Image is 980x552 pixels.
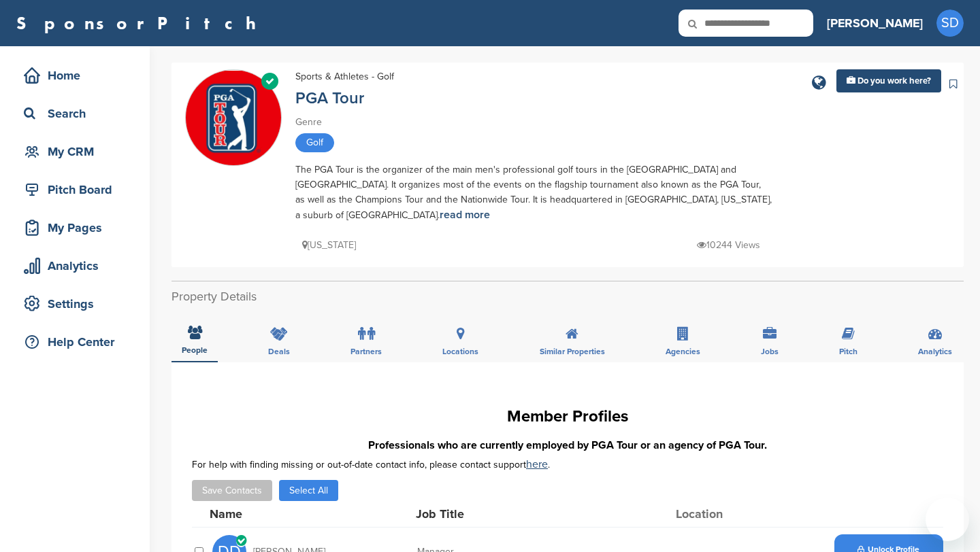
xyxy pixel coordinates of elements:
span: Deals [268,347,290,356]
span: Analytics [918,347,952,356]
iframe: Button to launch messaging window [926,498,969,541]
a: read more [440,208,490,222]
div: Pitch Board [20,177,136,202]
a: SponsorPitch [16,14,265,32]
span: Agencies [666,347,700,356]
span: Do you work here? [857,75,931,86]
div: Help Center [20,330,136,354]
h3: [PERSON_NAME] [827,14,923,33]
div: Job Title [416,508,620,520]
a: here [526,458,548,471]
span: Pitch [839,347,857,356]
div: Location [676,508,778,520]
a: Do you work here? [836,69,941,92]
a: PGA Tour [295,88,364,108]
span: Jobs [761,347,779,356]
div: Home [20,63,136,88]
span: SD [936,10,964,37]
a: Settings [14,288,136,320]
div: For help with finding missing or out-of-date contact info, please contact support . [192,459,943,470]
div: Analytics [20,254,136,278]
span: Locations [442,347,478,356]
div: Settings [20,292,136,316]
span: Similar Properties [540,347,605,356]
div: Genre [295,115,772,130]
button: Save Contacts [192,480,272,501]
a: My CRM [14,136,136,167]
h2: Property Details [171,288,964,306]
div: Name [210,508,359,520]
p: [US_STATE] [302,237,356,254]
span: Golf [295,133,334,152]
h1: Member Profiles [192,404,943,429]
a: Pitch Board [14,174,136,205]
button: Select All [279,480,338,501]
a: Search [14,98,136,129]
a: My Pages [14,212,136,243]
p: 10244 Views [697,237,760,254]
a: [PERSON_NAME] [827,8,923,38]
a: Help Center [14,326,136,358]
a: Home [14,60,136,91]
div: The PGA Tour is the organizer of the main men's professional golf tours in the [GEOGRAPHIC_DATA] ... [295,162,772,223]
div: Sports & Athletes - Golf [295,69,394,84]
span: People [182,346,208,354]
div: My CRM [20,139,136,164]
div: My Pages [20,215,136,240]
h3: Professionals who are currently employed by PGA Tour or an agency of PGA Tour. [192,437,943,453]
div: Search [20,101,136,126]
img: Sponsorpitch & PGA Tour [186,71,281,166]
a: Analytics [14,250,136,281]
span: Partners [350,347,382,356]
